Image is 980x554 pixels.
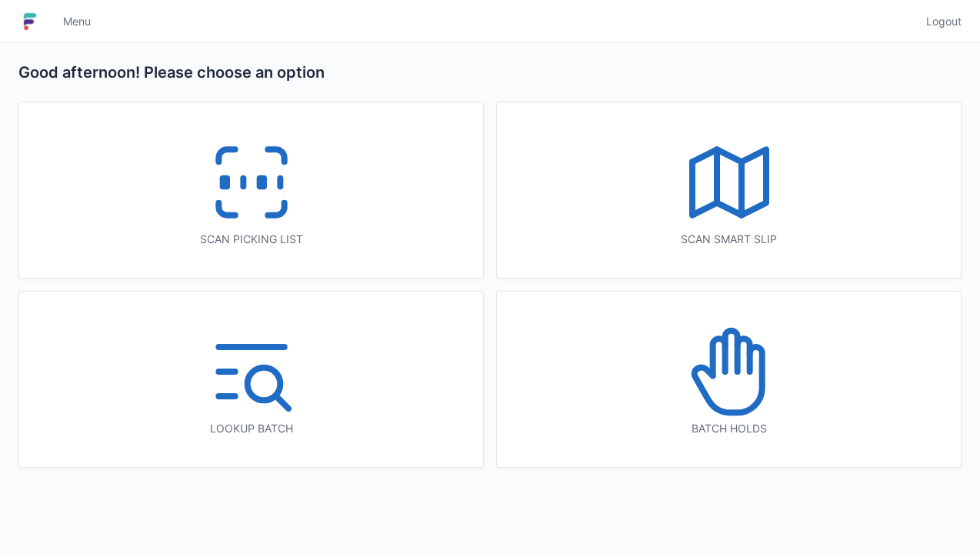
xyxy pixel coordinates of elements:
[528,232,930,247] div: Scan smart slip
[917,8,962,35] a: Logout
[63,14,91,29] span: Menu
[18,62,962,83] h2: Good afternoon! Please choose an option
[50,421,452,436] div: Lookup batch
[54,8,100,35] a: Menu
[50,232,452,247] div: Scan picking list
[18,291,484,468] a: Lookup batch
[926,14,962,29] span: Logout
[496,102,962,279] a: Scan smart slip
[496,291,962,468] a: Batch holds
[18,102,484,279] a: Scan picking list
[528,421,930,436] div: Batch holds
[18,9,42,34] img: logo-small.jpg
